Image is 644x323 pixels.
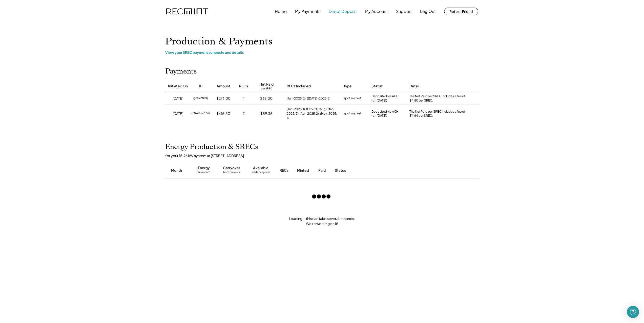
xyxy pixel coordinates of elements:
div: Available [253,165,268,170]
div: [DATE] [173,111,183,116]
div: Status [335,168,421,173]
div: ID [199,84,202,89]
div: Paid [318,168,326,173]
div: Detail [409,84,419,89]
h2: Energy Production & SRECs [165,143,258,151]
div: Open Intercom Messenger [627,306,639,318]
div: for your 15.96 kW system at [STREET_ADDRESS] [165,153,484,158]
button: Home [275,6,287,16]
div: $276.00 [216,96,231,101]
div: from previous [223,170,240,176]
div: $59.36 [260,111,272,116]
div: adds carryover [252,170,270,176]
div: Net Paid [259,82,274,87]
div: RECs [239,84,248,89]
div: $415.50 [216,111,230,116]
div: (Jun-2025: 2), ([DATE]-2025: 2) [287,96,330,101]
h2: Payments [165,67,197,76]
div: spot market [344,96,361,101]
div: Energy [198,165,210,170]
div: $69.00 [260,96,273,101]
button: My Account [365,6,388,16]
div: Loading... this can take several seconds. We're working on it! [160,216,484,226]
div: 4 [242,96,245,101]
div: Status [371,84,383,89]
button: Refer a Friend [444,8,478,15]
div: Amount [217,84,230,89]
div: per SREC [261,87,272,91]
div: Carryover [223,165,240,170]
div: [DATE] [173,96,183,101]
div: gesv2blslj [193,96,208,101]
div: Deposited via ACH (on [DATE]) [371,110,399,118]
div: Initiated On [168,84,188,89]
div: View your SREC payment schedule and details [165,50,479,55]
button: Support [396,6,412,16]
div: The Net Paid per SREC includes a fee of $4.50 per SREC. [409,94,468,103]
div: Month [171,168,182,173]
div: (Jan-2025: 1), (Feb-2025: 1), (Mar-2025: 2), (Apr-2025: 2), (May-2025: 1) [287,107,339,120]
img: recmint-logotype%403x.png [166,8,208,15]
button: My Payments [295,6,320,16]
h1: Production & Payments [165,36,479,47]
div: RECs Included [287,84,311,89]
div: Deposited via ACH (on [DATE]) [371,94,399,103]
div: The Net Paid per SREC includes a fee of $11.64 per SREC. [409,110,468,118]
div: this month [197,170,210,176]
button: Log Out [420,6,436,16]
div: Type [344,84,352,89]
div: RECs [280,168,288,173]
button: Direct Deposit [329,6,357,16]
div: spot market [344,111,361,116]
div: 7 [243,111,245,116]
div: Minted [297,168,309,173]
div: 7rtm0s7b3m [191,111,210,116]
